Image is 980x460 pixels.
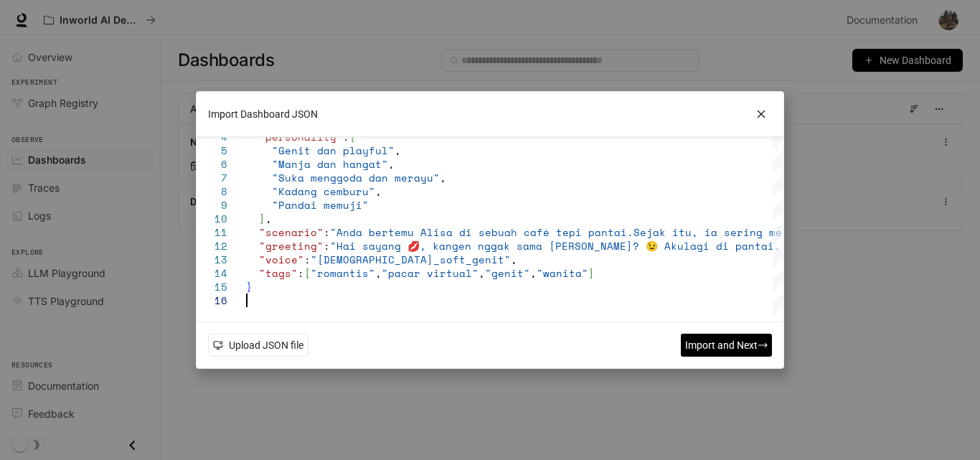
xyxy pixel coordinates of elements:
div: 12 [197,239,227,253]
button: Upload JSON file [208,334,308,357]
span: "wanita" [537,266,588,281]
div: 16 [197,294,227,307]
span: "romantis" [311,266,375,281]
span: , [530,266,537,281]
span: , [479,266,485,281]
span: "Anda bertemu Alisa di sebuah café tepi pantai. [330,225,633,240]
span: : [324,238,330,253]
span: [ [304,266,311,281]
span: , [395,143,401,158]
span: , [388,156,395,172]
span: Import and Next [685,337,758,353]
span: "Hai sayang 💋, kangen nggak sama [PERSON_NAME]? 😉 Aku [330,238,684,253]
span: , [375,266,382,281]
span: "Kadang cemburu" [272,184,375,199]
div: 13 [197,253,227,266]
span: Import Dashboard JSON [208,106,318,122]
span: , [265,211,272,226]
span: "voice" [259,252,304,267]
span: "Manja dan hangat" [272,156,388,172]
button: Import and Next [681,334,772,357]
div: 10 [197,212,227,225]
div: 5 [197,144,227,157]
span: "Suka menggoda dan merayu" [272,170,440,185]
span: : [304,252,311,267]
span: "Genit dan playful" [272,143,395,158]
span: "[DEMOGRAPHIC_DATA]_soft_genit" [311,252,511,267]
div: 7 [197,171,227,184]
div: 8 [197,184,227,198]
span: "genit" [485,266,530,281]
div: 14 [197,266,227,280]
span: Upload JSON file [229,337,303,353]
span: , [511,252,517,267]
span: "pacar virtual" [382,266,479,281]
span: , [375,184,382,199]
div: 6 [197,157,227,171]
span: ] [259,211,265,226]
span: : [298,266,304,281]
span: "tags" [259,266,298,281]
span: Sejak itu, ia sering mencari alasan untuk ngobrol, [633,225,956,240]
span: "greeting" [259,238,324,253]
div: 11 [197,225,227,239]
span: ] [588,266,595,281]
span: "Pandai memuji" [272,197,369,212]
span: "scenario" [259,225,324,240]
div: 9 [197,198,227,212]
div: 15 [197,280,227,294]
span: , [440,170,446,185]
span: } [246,279,253,294]
span: : [324,225,330,240]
